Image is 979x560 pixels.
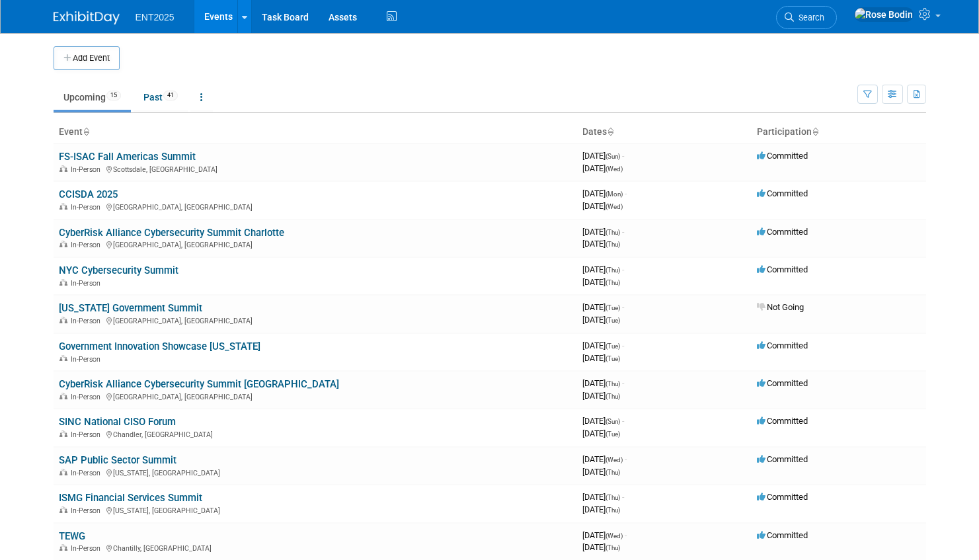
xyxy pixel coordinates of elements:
[582,151,624,161] span: [DATE]
[606,203,623,210] span: (Wed)
[59,203,67,210] img: In-Person Event
[59,391,572,401] div: [GEOGRAPHIC_DATA], [GEOGRAPHIC_DATA]
[59,151,196,163] a: FS-ISAC Fall Americas Summit
[582,428,620,438] span: [DATE]
[606,266,620,274] span: (Thu)
[582,467,620,477] span: [DATE]
[757,530,808,540] span: Committed
[59,416,176,428] a: SINC National CISO Forum
[757,227,808,237] span: Committed
[757,340,808,350] span: Committed
[59,428,572,439] div: Chandler, [GEOGRAPHIC_DATA]
[71,393,104,401] span: In-Person
[757,378,808,388] span: Committed
[606,317,620,324] span: (Tue)
[582,239,620,249] span: [DATE]
[71,430,104,439] span: In-Person
[582,302,624,312] span: [DATE]
[577,121,752,143] th: Dates
[59,542,572,553] div: Chantilly, [GEOGRAPHIC_DATA]
[794,13,824,22] span: Search
[606,532,623,540] span: (Wed)
[59,227,284,239] a: CyberRisk Alliance Cybersecurity Summit Charlotte
[106,91,121,100] span: 15
[582,340,624,350] span: [DATE]
[59,467,572,477] div: [US_STATE], [GEOGRAPHIC_DATA]
[59,340,260,352] a: Government Innovation Showcase [US_STATE]
[71,469,104,477] span: In-Person
[163,91,178,100] span: 41
[606,342,620,350] span: (Tue)
[59,393,67,399] img: In-Person Event
[59,201,572,212] div: [GEOGRAPHIC_DATA], [GEOGRAPHIC_DATA]
[59,378,339,390] a: CyberRisk Alliance Cybersecurity Summit [GEOGRAPHIC_DATA]
[54,85,131,110] a: Upcoming15
[606,494,620,501] span: (Thu)
[622,340,624,350] span: -
[59,165,67,172] img: In-Person Event
[582,416,624,426] span: [DATE]
[59,163,572,174] div: Scottsdale, [GEOGRAPHIC_DATA]
[71,355,104,364] span: In-Person
[59,430,67,437] img: In-Person Event
[606,355,620,362] span: (Tue)
[582,391,620,401] span: [DATE]
[757,492,808,502] span: Committed
[854,7,914,22] img: Rose Bodin
[606,190,623,198] span: (Mon)
[582,315,620,325] span: [DATE]
[757,264,808,274] span: Committed
[582,530,627,540] span: [DATE]
[622,151,624,161] span: -
[776,6,837,29] a: Search
[622,492,624,502] span: -
[582,227,624,237] span: [DATE]
[606,456,623,463] span: (Wed)
[582,353,620,363] span: [DATE]
[54,46,120,70] button: Add Event
[582,454,627,464] span: [DATE]
[59,264,178,276] a: NYC Cybersecurity Summit
[606,153,620,160] span: (Sun)
[136,12,175,22] span: ENT2025
[606,469,620,476] span: (Thu)
[606,241,620,248] span: (Thu)
[757,416,808,426] span: Committed
[59,302,202,314] a: [US_STATE] Government Summit
[582,504,620,514] span: [DATE]
[582,201,623,211] span: [DATE]
[625,530,627,540] span: -
[625,188,627,198] span: -
[606,506,620,514] span: (Thu)
[59,544,67,551] img: In-Person Event
[59,469,67,475] img: In-Person Event
[71,506,104,515] span: In-Person
[59,315,572,325] div: [GEOGRAPHIC_DATA], [GEOGRAPHIC_DATA]
[59,454,176,466] a: SAP Public Sector Summit
[622,227,624,237] span: -
[582,492,624,502] span: [DATE]
[606,279,620,286] span: (Thu)
[622,416,624,426] span: -
[582,542,620,552] span: [DATE]
[606,304,620,311] span: (Tue)
[59,317,67,323] img: In-Person Event
[71,203,104,212] span: In-Person
[752,121,926,143] th: Participation
[606,544,620,551] span: (Thu)
[757,151,808,161] span: Committed
[582,163,623,173] span: [DATE]
[71,317,104,325] span: In-Person
[582,188,627,198] span: [DATE]
[59,355,67,362] img: In-Person Event
[606,393,620,400] span: (Thu)
[71,544,104,553] span: In-Person
[606,165,623,173] span: (Wed)
[59,506,67,513] img: In-Person Event
[59,492,202,504] a: ISMG Financial Services Summit
[622,264,624,274] span: -
[757,302,804,312] span: Not Going
[71,241,104,249] span: In-Person
[59,530,85,542] a: TEWG
[59,504,572,515] div: [US_STATE], [GEOGRAPHIC_DATA]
